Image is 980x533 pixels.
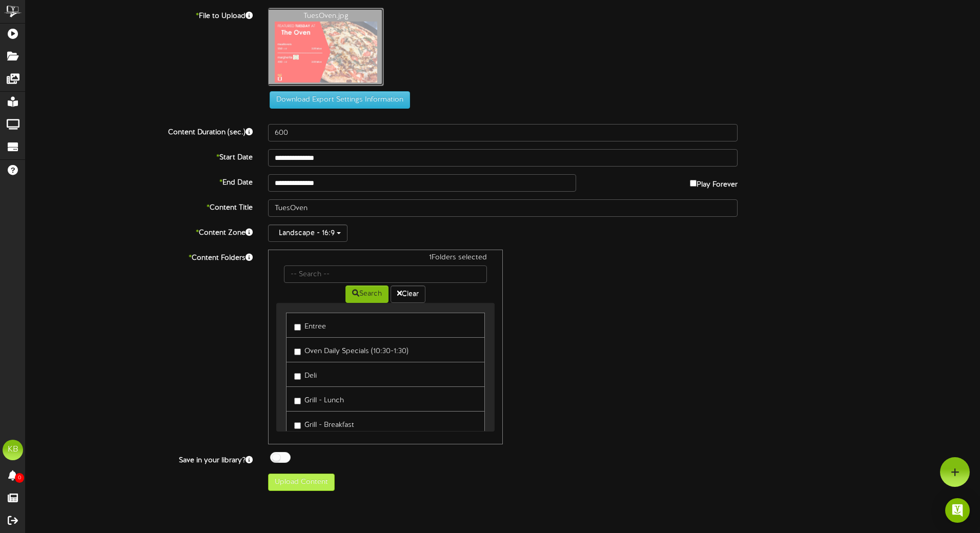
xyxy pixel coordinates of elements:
label: Grill - Breakfast [294,417,354,430]
a: Download Export Settings Information [264,96,410,104]
button: Download Export Settings Information [270,91,410,109]
label: End Date [18,174,260,188]
label: Save in your library? [18,452,260,466]
input: Deli [294,373,301,380]
label: Content Duration (sec.) [18,124,260,138]
span: 0 [15,473,24,483]
input: Grill - Breakfast [294,422,301,429]
label: Play Forever [690,174,738,190]
button: Clear [391,285,425,303]
label: Grill - Lunch [294,392,344,406]
button: Search [345,285,389,303]
label: Entree [294,318,326,332]
input: Title of this Content [268,199,738,217]
label: File to Upload [18,8,260,22]
input: Grill - Lunch [294,398,301,404]
button: Upload Content [268,474,335,491]
div: 1 Folders selected [276,253,495,265]
button: Landscape - 16:9 [268,224,348,242]
input: -- Search -- [284,265,487,283]
label: Content Title [18,199,260,213]
label: Content Folders [18,250,260,263]
div: Open Intercom Messenger [945,498,970,523]
input: Oven Daily Specials (10:30-1:30) [294,348,301,355]
label: Start Date [18,149,260,163]
label: Deli [294,367,317,381]
input: Play Forever [690,180,697,187]
input: Entree [294,324,301,331]
div: KB [3,440,23,460]
label: Oven Daily Specials (10:30-1:30) [294,343,409,357]
label: Content Zone [18,224,260,238]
